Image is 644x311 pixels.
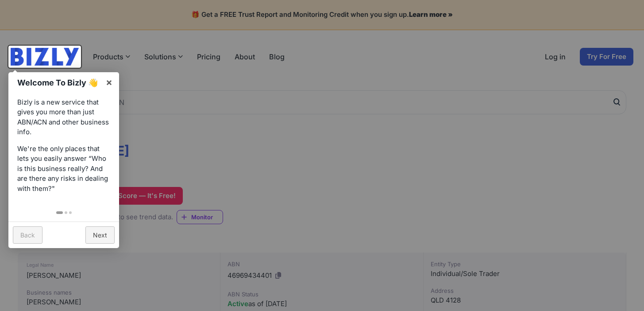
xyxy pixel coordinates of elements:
[17,77,101,89] h1: Welcome To Bizly 👋
[99,72,119,92] a: ×
[85,226,115,244] a: Next
[17,97,110,137] p: Bizly is a new service that gives you more than just ABN/ACN and other business info.
[17,144,110,194] p: We're the only places that lets you easily answer “Who is this business really? And are there any...
[13,226,42,244] a: Back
